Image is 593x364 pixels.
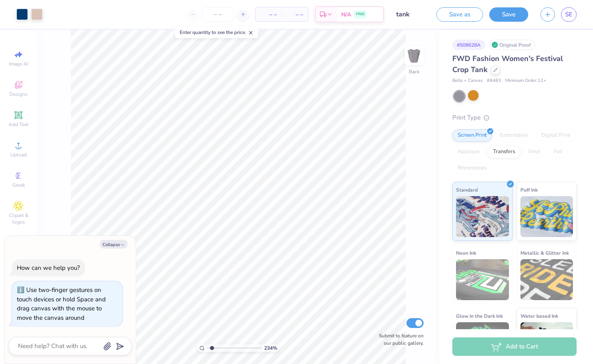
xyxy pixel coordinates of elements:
label: Submit to feature on our public gallery. [374,332,424,347]
div: Use two-finger gestures on touch devices or hold Space and drag canvas with the mouse to move the... [17,286,106,322]
span: # 8483 [487,77,501,84]
img: Metallic & Glitter Ink [520,259,573,300]
img: Neon Ink [456,259,509,300]
img: Glow in the Dark Ink [456,322,509,363]
div: Embroidery [495,129,534,142]
img: Water based Ink [520,322,573,363]
button: Collapse [100,240,128,249]
div: Digital Print [536,129,576,142]
span: Standard [456,185,478,194]
span: N/A [341,10,351,19]
span: Add Text [9,121,28,128]
span: Clipart & logos [4,212,33,225]
img: Standard [456,196,509,237]
div: # 508628A [452,40,485,50]
span: – – [260,10,277,19]
div: Foil [548,146,568,158]
a: SE [561,7,577,22]
div: Print Type [452,113,577,122]
span: SE [565,10,572,19]
img: Back [406,47,422,64]
span: FREE [356,11,365,17]
div: Enter quantity to see the price. [175,27,258,38]
span: Minimum Order: 12 + [505,77,546,84]
span: Bella + Canvas [452,77,483,84]
div: Vinyl [523,146,546,158]
span: Metallic & Glitter Ink [520,249,569,257]
span: Puff Ink [520,185,538,194]
div: Applique [452,146,485,158]
span: Water based Ink [520,312,558,320]
span: Designs [9,91,27,97]
div: Transfers [488,146,520,158]
div: Rhinestones [452,162,492,174]
span: Glow in the Dark Ink [456,312,503,320]
span: – – [287,10,303,19]
span: FWD Fashion Women's Festival Crop Tank [452,54,563,75]
div: How can we help you? [17,264,80,272]
span: Neon Ink [456,249,476,257]
button: Save [489,7,528,22]
img: Puff Ink [520,196,573,237]
span: Image AI [9,61,28,67]
button: Save as [436,7,483,22]
span: 234 % [264,344,277,352]
div: Original Proof [489,40,535,50]
input: Untitled Design [390,6,430,23]
span: Upload [10,151,27,158]
input: – – [202,7,234,22]
div: Back [409,68,420,75]
span: Greek [12,182,25,188]
div: Screen Print [452,129,492,142]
